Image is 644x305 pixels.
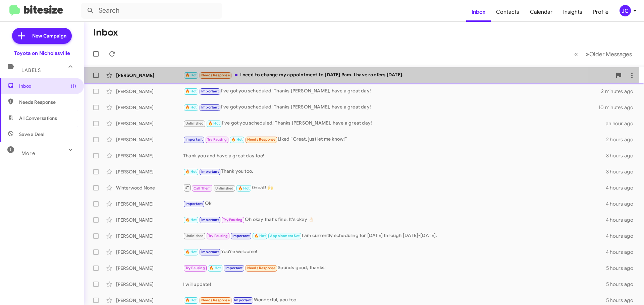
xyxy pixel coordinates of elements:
span: Appointment Set [270,234,300,238]
span: Needs Response [201,298,230,302]
div: Liked “Great, just let me know!” [183,136,606,143]
div: [PERSON_NAME] [116,297,183,304]
span: Needs Response [201,73,230,77]
div: Ok [183,200,606,208]
div: [PERSON_NAME] [116,168,183,175]
span: 🔥 Hot [238,186,250,190]
div: 10 minutes ago [598,104,639,111]
span: Important [201,105,219,109]
span: Important [225,266,243,270]
div: JC [620,5,631,16]
button: Next [582,47,636,61]
span: Labels [21,67,41,73]
span: Try Pausing [207,137,227,142]
span: Important [185,202,203,206]
span: 🔥 Hot [185,73,197,77]
div: [PERSON_NAME] [116,120,183,127]
span: Unfinished [215,186,234,190]
div: I am currently scheduling for [DATE] through [DATE]-[DATE]. [183,232,606,240]
span: Older Messages [589,51,632,58]
span: 🔥 Hot [185,298,197,302]
a: New Campaign [12,28,72,44]
span: 🔥 Hot [185,105,197,109]
span: Important [232,234,250,238]
div: 4 hours ago [606,233,639,239]
span: Important [201,250,219,254]
span: Needs Response [19,99,76,105]
span: Needs Response [247,266,276,270]
span: Important [234,298,252,302]
div: 4 hours ago [606,201,639,207]
div: Wonderful, you too [183,296,606,304]
a: Calendar [525,2,558,22]
span: More [21,150,35,156]
span: (1) [71,83,76,89]
div: Great! 🙌 [183,183,606,192]
span: 🔥 Hot [208,121,220,126]
span: 🔥 Hot [254,234,266,238]
button: JC [614,5,637,16]
span: Important [201,169,219,174]
span: Unfinished [185,234,204,238]
div: 3 hours ago [606,168,639,175]
div: Thank you and have a great day too! [183,152,606,159]
span: Try Pausing [208,234,228,238]
div: 2 hours ago [606,136,639,143]
div: Thank you too. [183,168,606,175]
div: I've got you scheduled! Thanks [PERSON_NAME], have a great day! [183,87,601,95]
div: Toyota on Nicholasville [14,50,70,57]
div: 2 minutes ago [601,88,639,95]
div: 5 hours ago [606,265,639,272]
div: 5 hours ago [606,281,639,288]
span: Profile [588,2,614,22]
div: I need to change my appointment to [DATE] 9am. I have roofers [DATE]. [183,71,612,79]
nav: Page navigation example [571,47,636,61]
div: 4 hours ago [606,217,639,223]
div: [PERSON_NAME] [116,104,183,111]
div: [PERSON_NAME] [116,233,183,239]
div: 4 hours ago [606,184,639,191]
span: Important [201,89,219,93]
h1: Inbox [93,27,118,38]
div: Oh okay that's fine. It's okay 👌🏻 [183,216,606,224]
div: Sounds good, thanks! [183,264,606,272]
a: Inbox [466,2,491,22]
input: Search [81,3,222,19]
span: » [586,50,589,58]
span: 🔥 Hot [185,169,197,174]
a: Contacts [491,2,525,22]
span: Try Pausing [185,266,205,270]
div: an hour ago [606,120,639,127]
div: 5 hours ago [606,297,639,304]
div: I will update! [183,281,606,288]
span: Unfinished [185,121,204,126]
span: Important [185,137,203,142]
span: 🔥 Hot [185,89,197,93]
div: 3 hours ago [606,152,639,159]
span: Save a Deal [19,131,44,138]
span: 🔥 Hot [209,266,221,270]
div: You're welcome! [183,248,606,256]
span: Call Them [194,186,211,190]
div: [PERSON_NAME] [116,217,183,223]
div: [PERSON_NAME] [116,201,183,207]
div: 4 hours ago [606,249,639,255]
span: Needs Response [247,137,276,142]
span: 🔥 Hot [185,250,197,254]
span: Try Pausing [223,218,243,222]
div: [PERSON_NAME] [116,72,183,79]
div: I've got you scheduled! Thanks [PERSON_NAME], have a great day! [183,103,598,111]
a: Insights [558,2,588,22]
span: Important [201,218,219,222]
span: 🔥 Hot [231,137,243,142]
span: Inbox [19,83,76,89]
span: All Conversations [19,115,57,122]
span: New Campaign [32,32,66,39]
div: [PERSON_NAME] [116,88,183,95]
div: [PERSON_NAME] [116,281,183,288]
div: [PERSON_NAME] [116,152,183,159]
